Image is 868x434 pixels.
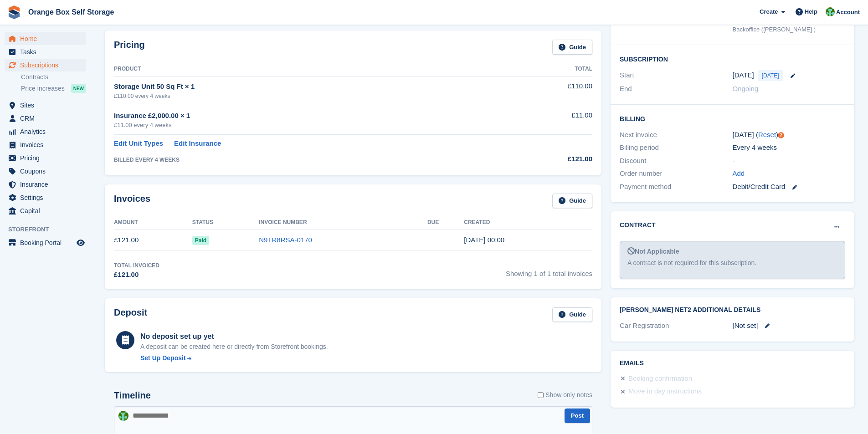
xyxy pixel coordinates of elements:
[620,360,845,367] h2: Emails
[503,105,592,135] td: £11.00
[620,182,732,192] div: Payment method
[503,62,592,77] th: Total
[20,112,75,125] span: CRM
[5,152,86,164] a: menu
[5,125,86,138] a: menu
[620,70,732,81] div: Start
[464,236,504,244] time: 2025-08-19 23:00:46 UTC
[21,83,86,93] a: Price increases NEW
[620,306,845,314] h2: [PERSON_NAME] Net2 Additional Details
[114,111,503,121] div: Insurance £2,000.00 × 1
[20,99,75,112] span: Sites
[20,178,75,191] span: Insurance
[20,191,75,204] span: Settings
[620,130,732,140] div: Next invoice
[628,386,702,397] div: Move in day instructions
[20,152,75,164] span: Pricing
[140,353,328,363] a: Set Up Deposit
[140,342,328,352] p: A deposit can be created here or directly from Storefront bookings.
[25,5,118,20] a: Orange Box Self Storage
[118,411,128,421] img: Binder Bhardwaj
[758,131,776,138] a: Reset
[20,236,75,249] span: Booking Portal
[114,121,503,130] div: £11.00 every 4 weeks
[20,138,75,151] span: Invoices
[5,165,86,178] a: menu
[733,85,759,92] span: Ongoing
[627,247,837,256] div: Not Applicable
[620,321,732,331] div: Car Registration
[733,321,845,331] div: [Not set]
[620,168,732,179] div: Order number
[733,143,845,153] div: Every 4 weeks
[5,59,86,71] a: menu
[620,220,656,230] h2: Contract
[114,270,159,280] div: £121.00
[552,194,592,209] a: Guide
[20,125,75,138] span: Analytics
[114,156,503,164] div: BILLED EVERY 4 WEEKS
[805,7,817,16] span: Help
[503,76,592,105] td: £110.00
[826,7,835,16] img: Binder Bhardwaj
[114,194,150,209] h2: Invoices
[20,165,75,178] span: Coupons
[627,258,837,268] div: A contract is not required for this subscription.
[552,307,592,322] a: Guide
[620,114,845,123] h2: Billing
[140,353,186,363] div: Set Up Deposit
[114,261,159,270] div: Total Invoiced
[733,25,845,34] div: Backoffice ([PERSON_NAME] )
[5,46,86,58] a: menu
[114,92,503,100] div: £110.00 every 4 weeks
[5,112,86,125] a: menu
[20,59,75,71] span: Subscriptions
[114,62,503,77] th: Product
[733,168,745,179] a: Add
[5,236,86,249] a: menu
[538,390,592,400] label: Show only notes
[5,32,86,45] a: menu
[114,390,151,401] h2: Timeline
[192,236,209,245] span: Paid
[464,215,592,230] th: Created
[5,99,86,112] a: menu
[733,182,845,192] div: Debit/Credit Card
[836,8,860,17] span: Account
[620,143,732,153] div: Billing period
[174,138,221,149] a: Edit Insurance
[114,307,147,322] h2: Deposit
[114,40,145,55] h2: Pricing
[20,46,75,58] span: Tasks
[427,215,464,230] th: Due
[71,84,86,93] div: NEW
[114,82,503,92] div: Storage Unit 50 Sq Ft × 1
[259,215,427,230] th: Invoice Number
[259,236,312,244] a: N9TR8RSA-0170
[114,138,163,149] a: Edit Unit Types
[733,156,845,166] div: -
[114,230,192,250] td: £121.00
[777,131,785,139] div: Tooltip anchor
[733,70,754,81] time: 2025-08-19 23:00:00 UTC
[20,32,75,45] span: Home
[140,331,328,342] div: No deposit set up yet
[192,215,259,230] th: Status
[620,84,732,94] div: End
[506,261,592,280] span: Showing 1 of 1 total invoices
[7,5,21,19] img: stora-icon-8386f47178a22dfd0bd8f6a31ec36ba5ce8667c1dd55bd0f319d3a0aa187defe.svg
[538,390,544,400] input: Show only notes
[760,7,778,16] span: Create
[75,237,86,248] a: Preview store
[114,215,192,230] th: Amount
[628,373,692,384] div: Booking confirmation
[5,138,86,151] a: menu
[565,408,590,424] button: Post
[620,54,845,63] h2: Subscription
[758,70,783,81] span: [DATE]
[5,178,86,191] a: menu
[552,40,592,55] a: Guide
[5,191,86,204] a: menu
[5,204,86,217] a: menu
[21,73,86,82] a: Contracts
